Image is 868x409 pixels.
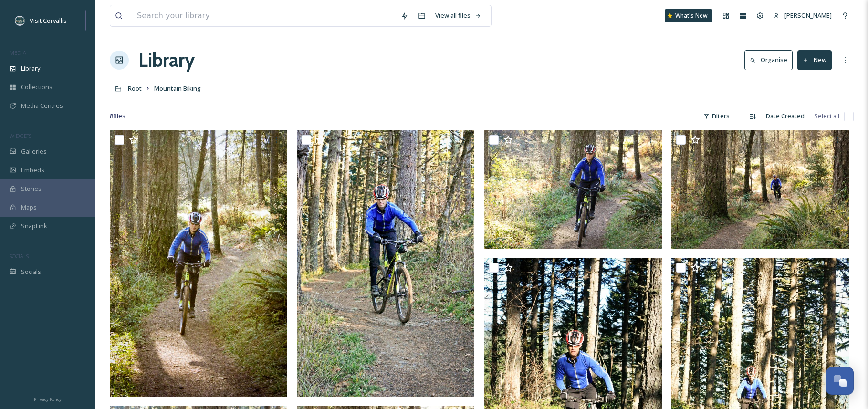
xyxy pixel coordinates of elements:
span: Embeds [21,166,44,175]
span: Privacy Policy [34,396,62,402]
button: Open Chat [826,367,854,395]
span: Stories [21,184,42,193]
span: Socials [21,267,41,276]
span: SOCIALS [10,252,29,260]
a: Root [128,83,142,94]
div: Filters [699,107,734,126]
img: Mountain Biking (7).jpg [110,130,287,397]
a: Privacy Policy [34,393,62,404]
img: visit-corvallis-badge-dark-blue-orange%281%29.png [15,16,25,25]
a: Organise [744,50,797,70]
span: Media Centres [21,101,63,110]
span: WIDGETS [10,132,31,139]
span: MEDIA [10,49,26,56]
a: Mountain Biking [154,83,201,94]
span: Root [128,84,142,93]
input: Search your library [132,5,396,26]
span: Mountain Biking [154,84,201,93]
a: [PERSON_NAME] [769,6,837,25]
img: Mountain Biking (4).jpg [671,130,849,249]
span: 8 file s [110,112,125,121]
span: SnapLink [21,221,47,231]
img: Mountain Biking (5).jpg [484,130,662,249]
img: Mountain Biking (6).jpg [297,130,474,397]
span: [PERSON_NAME] [784,11,832,20]
span: Maps [21,203,37,212]
span: Select all [814,112,839,121]
a: Library [138,46,195,74]
span: Collections [21,83,52,92]
span: Library [21,64,40,73]
span: Visit Corvallis [30,16,67,25]
span: Galleries [21,147,47,156]
button: Organise [744,50,793,70]
button: New [797,50,832,70]
a: View all files [430,6,486,25]
div: Date Created [761,107,809,126]
a: What's New [665,9,712,22]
